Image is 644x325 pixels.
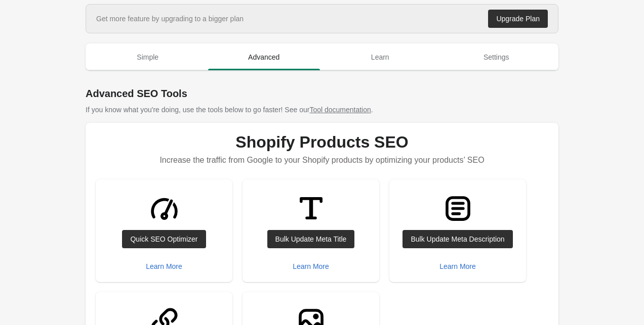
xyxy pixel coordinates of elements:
[488,10,548,28] a: Upgrade Plan
[206,44,323,70] button: Advanced
[267,230,355,248] a: Bulk Update Meta Title
[96,133,548,151] h1: Shopify Products SEO
[439,190,477,227] img: TextBlockMajor-3e13e55549f1fe4aa18089e576148c69364b706dfb80755316d4ac7f5c51f4c3.svg
[438,44,555,70] button: Settings
[293,262,329,270] div: Learn More
[289,257,333,275] button: Learn More
[86,105,558,115] p: If you know what you're doing, use the tools below to go faster! See our .
[130,235,197,243] div: Quick SEO Optimizer
[142,257,186,275] button: Learn More
[440,48,553,66] span: Settings
[92,48,204,66] span: Simple
[411,235,504,243] div: Bulk Update Meta Description
[146,262,182,270] div: Learn More
[496,15,540,23] div: Upgrade Plan
[96,151,548,169] p: Increase the traffic from Google to your Shopify products by optimizing your products’ SEO
[145,190,183,227] img: GaugeMajor-1ebe3a4f609d70bf2a71c020f60f15956db1f48d7107b7946fc90d31709db45e.svg
[208,48,320,66] span: Advanced
[439,262,476,270] div: Learn More
[292,190,330,227] img: TitleMinor-8a5de7e115299b8c2b1df9b13fb5e6d228e26d13b090cf20654de1eaf9bee786.svg
[90,44,206,70] button: Simple
[96,14,244,24] div: Get more feature by upgrading to a bigger plan
[86,86,558,101] h1: Advanced SEO Tools
[322,44,438,70] button: Learn
[402,230,512,248] a: Bulk Update Meta Description
[309,106,371,114] a: Tool documentation
[122,230,206,248] a: Quick SEO Optimizer
[275,235,347,243] div: Bulk Update Meta Title
[324,48,436,66] span: Learn
[435,257,480,275] button: Learn More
